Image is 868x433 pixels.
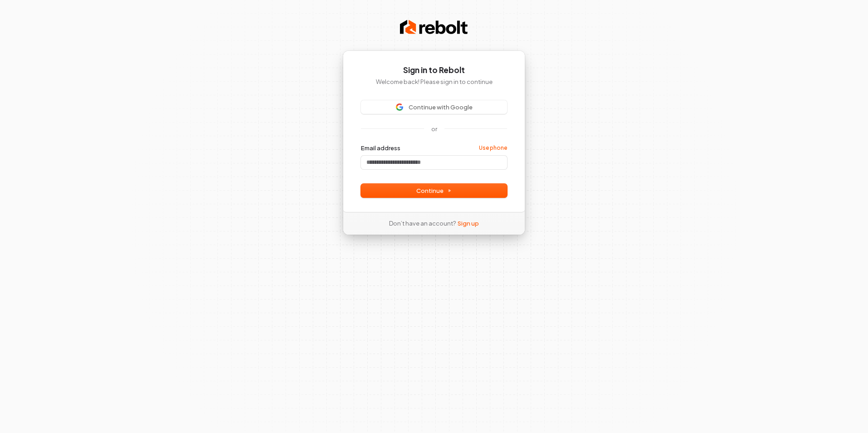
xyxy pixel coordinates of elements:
[361,100,507,114] button: Sign in with GoogleContinue with Google
[409,103,473,111] span: Continue with Google
[389,219,456,227] span: Don’t have an account?
[416,187,452,195] span: Continue
[458,219,479,227] a: Sign up
[400,18,468,36] img: Rebolt Logo
[361,78,507,86] p: Welcome back! Please sign in to continue
[431,125,437,133] p: or
[361,65,507,76] h1: Sign in to Rebolt
[479,144,507,152] a: Use phone
[396,103,403,111] img: Sign in with Google
[361,144,400,152] label: Email address
[361,184,507,197] button: Continue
